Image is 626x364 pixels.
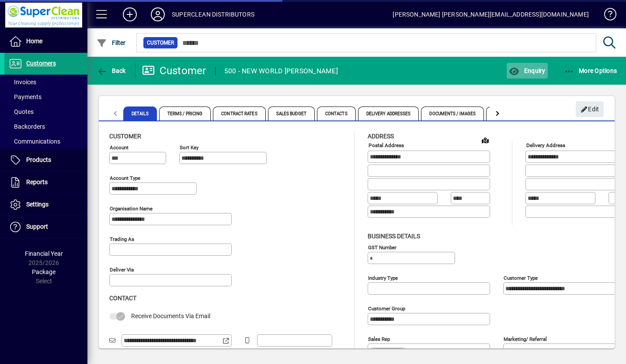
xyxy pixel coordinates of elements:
mat-label: Deliver via [110,267,134,273]
button: Add [116,7,144,22]
mat-label: Account Type [110,175,140,181]
mat-label: Customer group [368,305,405,311]
span: Package [32,268,56,275]
button: Back [94,63,128,79]
mat-label: GST Number [368,244,396,250]
span: Payments [9,93,42,100]
mat-label: Sort key [180,144,198,151]
div: 500 - NEW WORLD [PERSON_NAME] [224,64,338,78]
span: Customers [26,60,56,67]
span: Home [26,38,42,45]
a: Settings [4,194,87,216]
span: Reports [26,179,48,185]
span: Custom Fields [486,106,535,120]
mat-label: Industry type [368,275,398,281]
a: Payments [4,89,87,104]
a: Backorders [4,119,87,134]
a: View on map [478,133,492,147]
a: Knowledge Base [598,2,615,30]
span: Terms / Pricing [159,106,211,120]
a: Communications [4,134,87,149]
span: Support [26,223,48,230]
span: Communications [9,138,60,145]
div: [PERSON_NAME] [PERSON_NAME][EMAIL_ADDRESS][DOMAIN_NAME] [393,7,589,21]
span: Customer [147,38,174,47]
span: Address [368,133,394,140]
span: Receive Documents Via Email [131,312,210,319]
button: Enquiry [507,63,547,79]
mat-label: Sales rep [368,336,390,342]
span: Financial Year [25,250,63,257]
span: Invoices [9,79,36,86]
span: More Options [564,67,617,74]
span: Settings [26,201,49,208]
span: Customer [109,133,141,140]
span: Quotes [9,108,34,115]
mat-label: Account [110,144,129,151]
a: Quotes [4,104,87,119]
span: Back [97,67,126,74]
span: Filter [97,39,126,46]
div: Customer [142,64,206,78]
app-page-header-button: Back [87,63,136,79]
mat-label: Organisation name [110,206,153,212]
span: Delivery Addresses [358,106,419,120]
span: Contract Rates [213,106,265,120]
button: More Options [562,63,619,79]
a: Invoices [4,75,87,89]
a: Support [4,216,87,238]
span: Backorders [9,123,45,130]
a: Home [4,31,87,52]
span: Sales Budget [268,106,315,120]
a: Reports [4,172,87,193]
mat-label: Trading as [110,236,134,242]
span: Business details [368,233,420,240]
span: Contact [109,295,136,302]
span: Details [123,106,157,120]
span: Products [26,156,51,163]
span: Edit [581,102,599,117]
mat-label: Customer type [504,275,538,281]
span: Enquiry [509,67,545,74]
button: Edit [576,101,604,117]
a: Products [4,149,87,171]
span: Contacts [317,106,356,120]
button: Profile [144,7,172,22]
span: Documents / Images [421,106,484,120]
div: SUPERCLEAN DISTRIBUTORS [172,7,254,21]
mat-label: Marketing/ Referral [504,336,547,342]
button: Filter [94,35,128,51]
